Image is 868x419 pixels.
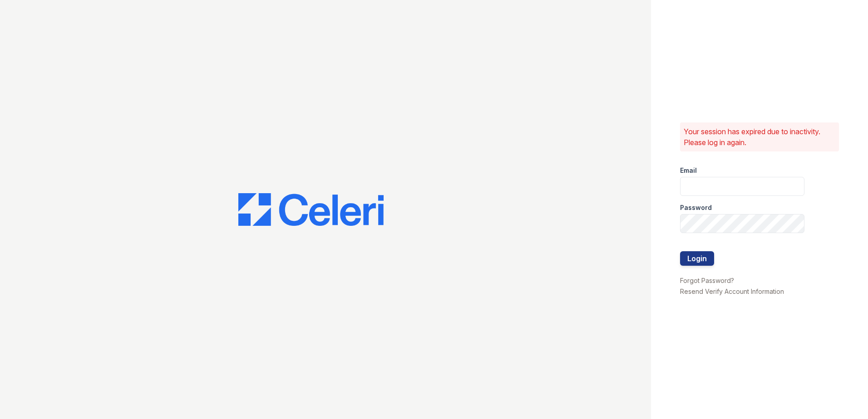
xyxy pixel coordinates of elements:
[684,126,835,148] p: Your session has expired due to inactivity. Please log in again.
[680,203,712,212] label: Password
[680,166,697,175] label: Email
[680,277,734,284] a: Forgot Password?
[238,193,384,226] img: CE_Logo_Blue-a8612792a0a2168367f1c8372b55b34899dd931a85d93a1a3d3e32e68fde9ad4.png
[680,287,784,295] a: Resend Verify Account Information
[680,251,714,266] button: Login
